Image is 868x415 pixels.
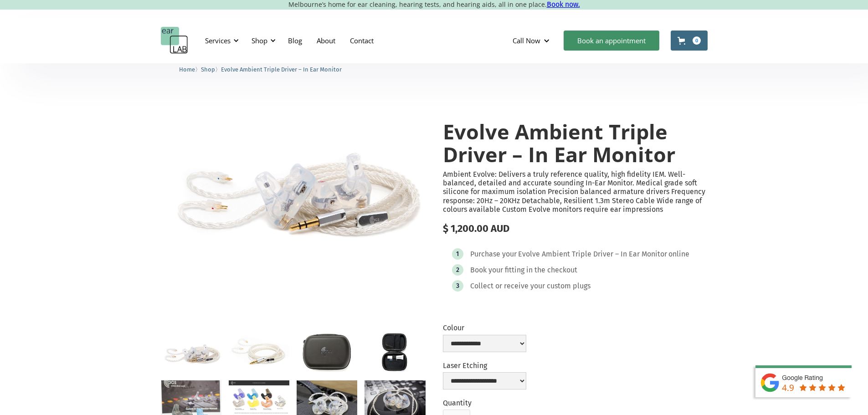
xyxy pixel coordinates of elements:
a: Shop [201,65,215,73]
label: Colour [443,323,526,332]
div: 1 [456,251,459,257]
div: online [668,250,689,259]
div: Services [200,27,241,54]
li: 〉 [201,65,221,74]
a: home [161,27,188,54]
span: Evolve Ambient Triple Driver – In Ear Monitor [221,66,342,73]
a: open lightbox [161,333,221,373]
a: Open cart [671,31,708,51]
div: 2 [456,266,459,273]
div: Call Now [505,27,559,54]
a: Book an appointment [564,31,659,51]
a: Contact [343,27,381,54]
a: open lightbox [365,333,425,373]
div: Collect or receive your custom plugs [470,282,591,291]
a: Home [179,65,195,73]
img: Evolve Ambient Triple Driver – In Ear Monitor [161,102,426,278]
div: Purchase your [470,250,517,259]
div: Book your fitting in the checkout [470,266,577,275]
div: $ 1,200.00 AUD [443,223,708,235]
div: Call Now [513,36,540,45]
label: Quantity [443,399,472,407]
div: Services [205,36,231,45]
span: Home [179,66,195,73]
a: About [309,27,343,54]
a: open lightbox [229,333,289,370]
label: Laser Etching [443,361,526,370]
div: 0 [693,36,701,45]
div: Evolve Ambient Triple Driver – In Ear Monitor [518,250,667,259]
a: open lightbox [297,333,357,373]
div: Shop [252,36,267,45]
a: open lightbox [161,102,426,278]
div: Shop [246,27,278,54]
a: Evolve Ambient Triple Driver – In Ear Monitor [221,65,342,73]
li: 〉 [179,65,201,74]
h1: Evolve Ambient Triple Driver – In Ear Monitor [443,120,708,165]
span: Shop [201,66,215,73]
p: Ambient Evolve: Delivers a truly reference quality, high fidelity IEM. Well-balanced, detailed an... [443,170,708,214]
div: 3 [456,282,459,289]
a: open lightbox [229,380,289,414]
a: Blog [281,27,309,54]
